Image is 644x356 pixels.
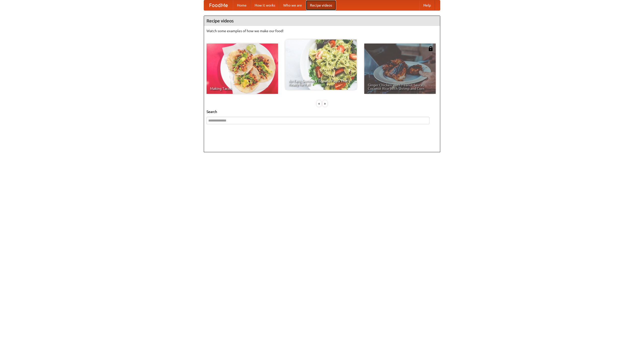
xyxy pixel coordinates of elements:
a: Help [419,0,435,10]
a: How it works [251,0,279,10]
h5: Search [207,109,437,114]
div: « [317,100,321,107]
a: Who we are [279,0,306,10]
div: » [323,100,327,107]
a: An Easy, Summery Tomato Pasta That's Ready for Fall [285,39,357,90]
a: Recipe videos [306,0,336,10]
a: FoodMe [204,0,233,10]
h4: Recipe videos [204,16,440,26]
span: Making Tacos [210,87,274,90]
img: 483408.png [428,46,433,51]
span: An Easy, Summery Tomato Pasta That's Ready for Fall [289,79,353,86]
p: Watch some examples of how we make our food! [207,28,437,33]
a: Making Tacos [207,44,278,94]
a: Home [233,0,251,10]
